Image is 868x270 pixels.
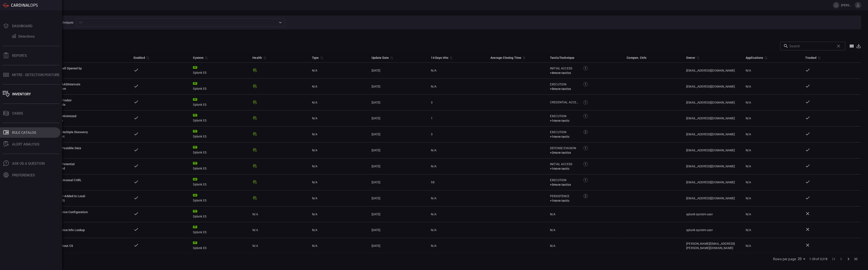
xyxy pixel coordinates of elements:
div: Execution [550,82,579,87]
td: [DATE] [368,206,428,222]
span: N/A [746,149,751,152]
span: N/A [312,101,317,104]
div: Tactic/Technique [550,55,574,60]
span: 1-20 of 3,218 [809,257,827,261]
span: N/A [746,165,751,168]
span: Sort by Type descending [319,56,324,60]
span: Sort by Enabled descending [145,56,150,60]
div: app@cardinalops.com [686,100,739,105]
span: N/A [746,69,751,72]
div: Splunk ES [193,178,246,187]
span: + 1 more tactic [550,135,569,138]
div: SP [193,162,197,165]
button: Show/Hide columns [847,42,856,50]
div: app@cardinalops.com [686,116,739,120]
td: [DATE] [368,238,428,254]
div: app@cardinalops.com [686,164,739,168]
span: Go to next page [845,257,852,261]
span: N/A [746,133,751,136]
div: Splunk ES [193,130,246,139]
div: 1 [583,114,588,118]
div: Average Closing Time [490,55,521,60]
div: app@cardinalops.com [686,84,739,89]
span: N/A [431,165,436,168]
div: Splunk ES [193,98,246,107]
div: Tracked [805,55,816,60]
span: N/A [550,228,555,232]
span: N/A [312,85,317,88]
span: Go to last page [852,257,859,261]
span: N/A [312,117,317,120]
span: + 1 more tactic [550,199,569,202]
span: + 1 more tactic [550,167,569,170]
div: Health [252,55,262,60]
span: N/A [746,181,751,184]
div: SP [193,226,197,228]
div: 1 [583,146,588,150]
div: Inventory [12,92,31,96]
span: N/A [312,149,317,152]
div: SP [193,194,197,197]
button: Go to last page [852,255,859,263]
td: [DATE] [368,190,428,206]
span: Sort by 14 Days Hits descending [448,56,454,60]
span: Sort by Health ascending [262,56,267,60]
div: Owner [686,55,695,60]
span: N/A [746,85,751,88]
td: [DATE] [368,222,428,238]
div: Compen. Ctrls [627,55,646,60]
div: SP [193,210,197,212]
td: [DATE] [368,95,428,110]
div: System [193,55,203,60]
span: Sort by System ascending [203,56,209,60]
td: [DATE] [368,158,428,174]
div: MITRE - Detection Posture [12,73,60,77]
span: + 3 more tactic s [550,183,571,186]
div: Preferences [12,173,35,177]
span: N/A [431,212,436,216]
div: Ask Us A Question [12,161,45,166]
div: 1 [583,66,588,70]
button: Export [856,43,861,48]
div: SP [193,146,197,149]
div: Detections [18,34,35,38]
div: 3 [431,132,484,136]
span: N/A [746,228,751,232]
div: Rows per page [798,256,807,262]
span: N/A [746,244,751,248]
span: Sort by Update Date descending [389,56,394,60]
div: splunk-system-user [686,212,739,216]
span: Sort by Average Closing Time descending [521,56,526,60]
div: Splunk ES [193,194,246,203]
div: app@cardinalops.com [686,180,739,184]
span: Sort by Tracked descending [816,56,822,60]
div: Reports [12,54,27,58]
button: Go to next page [845,255,852,263]
div: ALERT ANALYSIS [12,142,39,146]
span: N/A [746,117,751,120]
span: Clear search [835,42,842,50]
div: Update Date [372,55,389,60]
div: Splunk ES [193,82,246,91]
span: Go to previous page [837,257,845,261]
div: SP [193,114,197,117]
div: splunk-system-user [686,228,739,232]
span: N/A [431,197,436,200]
div: app@cardinalops.com [686,132,739,136]
span: Sort by Owner ascending [695,56,700,60]
span: N/A [431,149,436,152]
span: N/A [312,165,317,168]
div: 2 [583,194,588,198]
span: [PERSON_NAME].[PERSON_NAME] [841,3,853,7]
div: Splunk ES [193,241,246,250]
span: N/A [312,228,317,232]
span: N/A [746,212,751,216]
div: Rule Catalog [12,131,36,135]
span: N/A [252,228,258,232]
div: Splunk ES [193,66,246,75]
div: 1 [583,82,588,86]
div: 14 Days Hits [431,55,448,60]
